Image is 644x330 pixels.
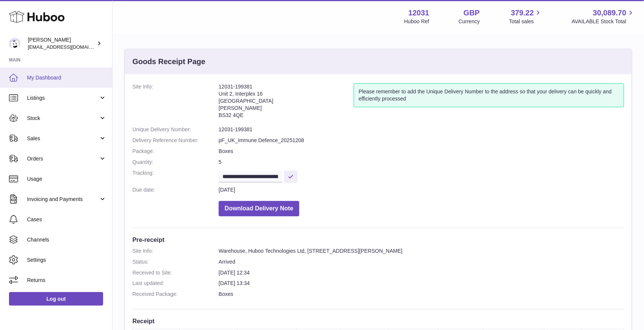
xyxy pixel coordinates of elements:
[132,83,219,122] dt: Site Info:
[132,247,219,255] dt: Site Info:
[132,269,219,276] dt: Received to Site:
[9,38,20,49] img: admin@makewellforyou.com
[132,148,219,155] dt: Package:
[572,8,635,25] a: 30,089.70 AVAILABLE Stock Total
[511,8,534,18] span: 379.22
[27,155,99,162] span: Orders
[27,196,99,203] span: Invoicing and Payments
[219,186,624,193] dd: [DATE]
[219,201,299,216] button: Download Delivery Note
[593,8,626,18] span: 30,089.70
[354,83,624,107] div: Please remember to add the Unique Delivery Number to the address so that your delivery can be qui...
[408,8,429,18] strong: 12031
[509,8,542,25] a: 379.22 Total sales
[464,8,480,18] strong: GBP
[132,126,219,133] dt: Unique Delivery Number:
[219,148,624,155] dd: Boxes
[27,256,107,264] span: Settings
[219,269,624,276] dd: [DATE] 12:34
[459,18,480,25] div: Currency
[27,236,107,243] span: Channels
[132,258,219,265] dt: Status:
[219,247,624,255] dd: Warehouse, Huboo Technologies Ltd, [STREET_ADDRESS][PERSON_NAME]
[219,159,624,166] dd: 5
[132,235,624,244] h3: Pre-receipt
[132,280,219,287] dt: Last updated:
[404,18,429,25] div: Huboo Ref
[28,44,110,50] span: [EMAIL_ADDRESS][DOMAIN_NAME]
[219,291,624,298] dd: Boxes
[132,186,219,193] dt: Due date:
[509,18,542,25] span: Total sales
[132,159,219,166] dt: Quantity:
[27,277,107,284] span: Returns
[27,74,107,81] span: My Dashboard
[132,57,206,67] h3: Goods Receipt Page
[219,258,624,265] dd: Arrived
[27,216,107,223] span: Cases
[572,18,635,25] span: AVAILABLE Stock Total
[132,169,219,183] dt: Tracking:
[9,292,103,306] a: Log out
[27,115,99,122] span: Stock
[219,126,624,133] dd: 12031-199381
[219,83,354,122] address: 12031-199381 Unit 2, Interplex 16 [GEOGRAPHIC_DATA] [PERSON_NAME] BS32 4QE
[132,137,219,144] dt: Delivery Reference Number:
[219,280,624,287] dd: [DATE] 13:34
[27,135,99,142] span: Sales
[27,175,107,183] span: Usage
[132,291,219,298] dt: Received Package:
[219,137,624,144] dd: pF_UK_Immune Defence_20251208
[27,94,99,102] span: Listings
[28,36,95,51] div: [PERSON_NAME]
[132,317,624,325] h3: Receipt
